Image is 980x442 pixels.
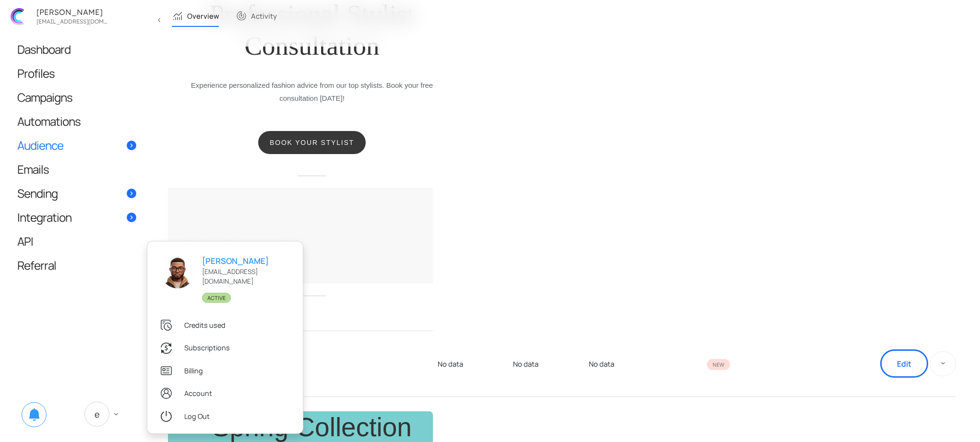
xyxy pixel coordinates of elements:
span: New [707,359,730,370]
div: [PERSON_NAME] [34,8,110,16]
span: Dashboard [17,44,71,54]
a: Billing [153,359,297,382]
a: [PERSON_NAME] [EMAIL_ADDRESS][DOMAIN_NAME] [5,4,150,29]
span: keyboard_arrow_down [112,410,120,418]
td: No data [508,331,584,396]
span: Emails [17,164,49,174]
span: Audience [17,140,63,150]
a: Edit [880,349,928,378]
a: monitoringOverview [172,6,219,26]
p: [EMAIL_ADDRESS][DOMAIN_NAME] [202,267,289,286]
a: Audience [8,133,146,157]
a: Credits used [153,314,297,336]
a: Shop Sale [108,220,179,244]
a: Campaigns [8,85,146,109]
span: Integration [17,212,72,222]
td: No data [584,331,659,396]
span: track_changes [236,11,247,22]
span: Automations [17,116,81,126]
a: Shop Gift Guide [105,144,183,167]
a: Account [153,382,297,405]
p: Find the perfect gifts for everyone on your list with our festive selection. [10,105,278,117]
a: Dashboard [8,37,146,61]
span: Profiles [17,68,55,78]
p: Experience personalized fashion advice from our top stylists. Book your free consultation [DATE]! [10,80,278,106]
a: [PERSON_NAME] [202,255,289,267]
span: Active [202,293,231,303]
p: Dive into the summer with the hottest deals on swimwear and accessories. Don't miss out! [10,167,278,193]
span: Referral [17,260,56,270]
td: No data [433,331,508,396]
a: Integration [8,205,146,229]
span: monitoring [172,11,183,22]
span: [PERSON_NAME] [202,255,269,267]
span: Campaigns [17,92,72,102]
span: API [17,236,33,246]
a: E keyboard_arrow_down [75,395,131,433]
a: API [8,229,146,253]
a: Emails [8,157,146,181]
a: Automations [8,109,146,133]
a: Profiles [8,61,146,85]
a: track_changesActivity [236,6,277,26]
span: Sending [17,188,58,198]
a: Sending [8,181,146,205]
img: Happy customer with stylist [192,189,288,285]
a: Subscriptions [153,337,297,359]
img: Stylist selecting clothes [96,189,192,285]
a: Log Out [153,405,297,428]
a: Book Your Stylist [90,132,198,155]
div: zhekan.zhutnik@gmail.com [34,16,110,25]
span: E [84,402,109,427]
span: Credits used [184,320,226,331]
a: Referral [8,253,146,277]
